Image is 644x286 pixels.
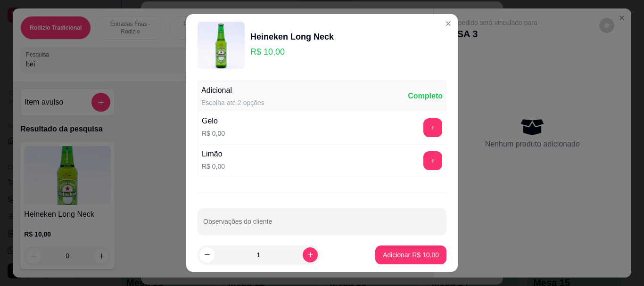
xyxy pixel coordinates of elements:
div: Heineken Long Neck [250,30,334,43]
button: add [423,118,442,137]
button: Close [441,16,456,31]
div: Adicional [201,85,264,96]
button: add [423,151,442,170]
div: Gelo [202,115,225,127]
button: decrease-product-quantity [199,247,215,262]
div: Completo [408,90,443,102]
p: R$ 0,00 [202,162,225,171]
p: Adicionar R$ 10,00 [383,250,439,260]
input: Observações do cliente [203,221,441,230]
p: R$ 0,00 [202,129,225,138]
button: Adicionar R$ 10,00 [375,245,446,264]
div: Escolha até 2 opções [201,98,264,107]
button: increase-product-quantity [303,247,318,262]
img: product-image [198,22,245,69]
p: R$ 10,00 [250,45,334,58]
div: Limão [202,148,225,160]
